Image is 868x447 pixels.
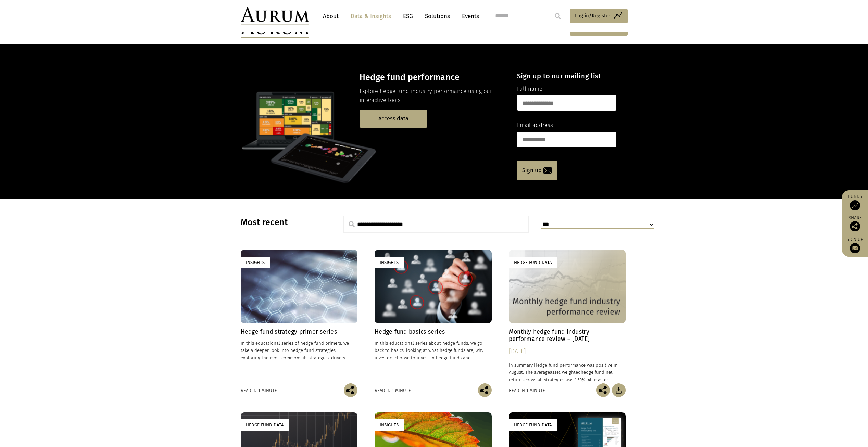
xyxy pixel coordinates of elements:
h4: Sign up to our mailing list [517,72,616,80]
a: Sign up [517,161,557,180]
img: Share this post [596,383,610,397]
a: About [319,10,342,23]
label: Email address [517,121,553,130]
p: Explore hedge fund industry performance using our interactive tools. [360,87,505,105]
div: Hedge Fund Data [509,257,557,268]
p: In this educational series about hedge funds, we go back to basics, looking at what hedge funds a... [375,340,492,361]
div: [DATE] [509,347,626,356]
a: Log in/Register [570,9,628,23]
a: Sign up [845,237,865,253]
input: Submit [551,9,565,23]
a: ESG [400,10,416,23]
a: Events [458,10,479,23]
img: Access Funds [850,200,860,210]
img: Share this post [478,383,492,397]
div: Insights [241,257,270,268]
div: Read in 1 minute [241,387,277,394]
div: Insights [375,257,404,268]
a: Funds [845,194,865,210]
span: sub-strategies [299,355,329,360]
h3: Most recent [241,217,326,228]
img: Share this post [344,383,357,397]
div: Insights [375,419,404,431]
h4: Monthly hedge fund industry performance review – [DATE] [509,328,626,343]
img: Download Article [612,383,626,397]
div: Share [845,216,865,231]
div: Hedge Fund Data [509,419,557,431]
span: asset-weighted [550,370,581,375]
a: Insights Hedge fund basics series In this educational series about hedge funds, we go back to bas... [375,250,492,383]
img: Share this post [850,221,860,231]
a: Data & Insights [347,10,394,23]
img: Sign up to our newsletter [850,243,860,253]
div: Read in 1 minute [375,387,411,394]
a: Insights Hedge fund strategy primer series In this educational series of hedge fund primers, we t... [241,250,358,383]
div: Read in 1 minute [509,387,545,394]
p: In summary Hedge fund performance was positive in August. The average hedge fund net return acros... [509,361,626,383]
a: Hedge Fund Data Monthly hedge fund industry performance review – [DATE] [DATE] In summary Hedge f... [509,250,626,383]
img: search.svg [349,221,355,227]
span: Log in/Register [575,12,611,20]
h4: Hedge fund basics series [375,328,492,335]
h3: Hedge fund performance [360,72,505,82]
h4: Hedge fund strategy primer series [241,328,358,335]
img: email-icon [543,167,552,174]
img: Aurum [241,7,309,25]
a: Solutions [422,10,453,23]
p: In this educational series of hedge fund primers, we take a deeper look into hedge fund strategie... [241,340,358,361]
div: Hedge Fund Data [241,419,289,431]
a: Access data [360,110,427,127]
label: Full name [517,85,542,93]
